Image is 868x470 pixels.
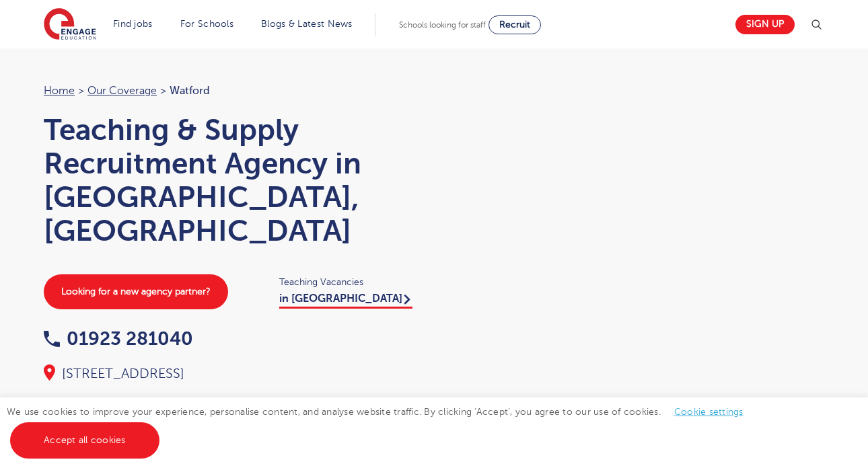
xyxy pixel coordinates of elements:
a: Accept all cookies [10,422,159,459]
a: Home [44,85,75,97]
img: Engage Education [44,8,96,42]
span: We use cookies to improve your experience, personalise content, and analyse website traffic. By c... [7,407,757,445]
a: Cookie settings [674,407,744,417]
span: > [78,85,84,97]
span: Schools looking for staff [399,20,486,30]
a: 01923 281040 [44,328,193,349]
a: Our coverage [87,85,157,97]
a: Looking for a new agency partner? [44,274,228,309]
span: > [160,85,166,97]
span: Teaching Vacancies [279,274,421,290]
a: Find jobs [113,19,153,29]
a: Blogs & Latest News [261,19,353,29]
span: Recruit [499,19,530,30]
a: Sign up [735,15,795,34]
h1: Teaching & Supply Recruitment Agency in [GEOGRAPHIC_DATA], [GEOGRAPHIC_DATA] [44,113,421,247]
nav: breadcrumb [44,82,421,100]
div: [STREET_ADDRESS] [44,364,421,383]
span: Watford [170,85,210,97]
a: For Schools [180,19,233,29]
a: Recruit [489,15,541,34]
a: in [GEOGRAPHIC_DATA] [279,292,412,309]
